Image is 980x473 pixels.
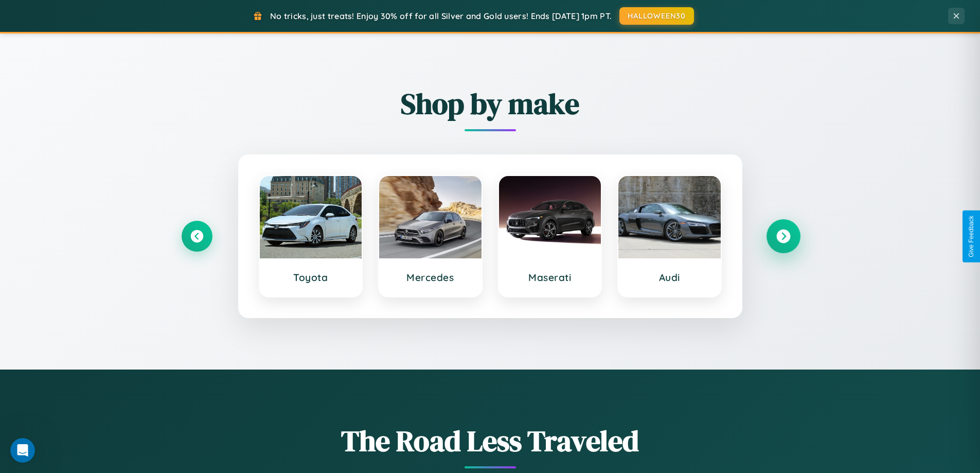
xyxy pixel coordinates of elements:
div: Give Feedback [968,216,975,257]
h3: Maserati [509,271,591,284]
h2: Shop by make [182,84,799,124]
iframe: Intercom live chat [10,438,35,463]
h3: Audi [629,271,710,284]
span: No tricks, just treats! Enjoy 30% off for all Silver and Gold users! Ends [DATE] 1pm PT. [270,11,612,21]
button: HALLOWEEN30 [619,7,694,25]
h3: Mercedes [389,271,471,284]
h1: The Road Less Traveled [182,421,799,461]
h3: Toyota [270,271,352,284]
